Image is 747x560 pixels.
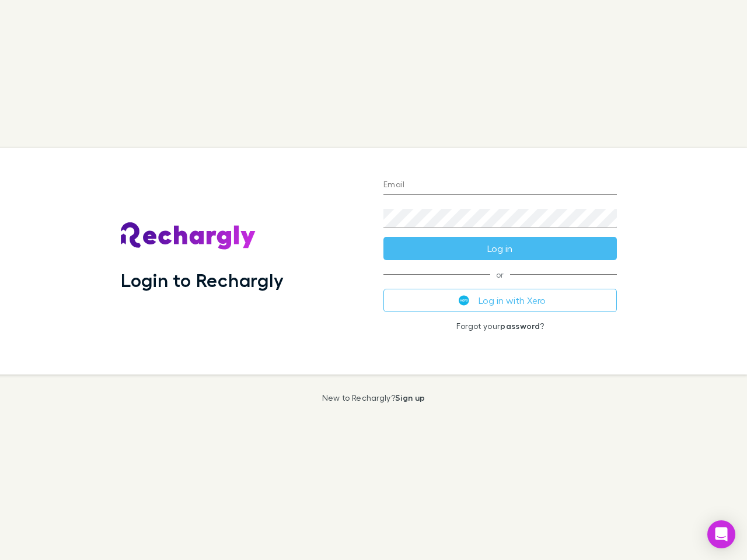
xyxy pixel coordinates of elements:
button: Log in with Xero [383,289,617,312]
h1: Login to Rechargly [121,269,284,291]
img: Rechargly's Logo [121,222,256,250]
a: Sign up [395,393,425,402]
a: password [500,321,540,331]
button: Log in [383,237,617,260]
p: New to Rechargly? [322,393,425,402]
img: Xero's logo [459,295,469,306]
div: Open Intercom Messenger [707,520,735,548]
span: or [383,274,617,275]
p: Forgot your ? [383,321,617,331]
